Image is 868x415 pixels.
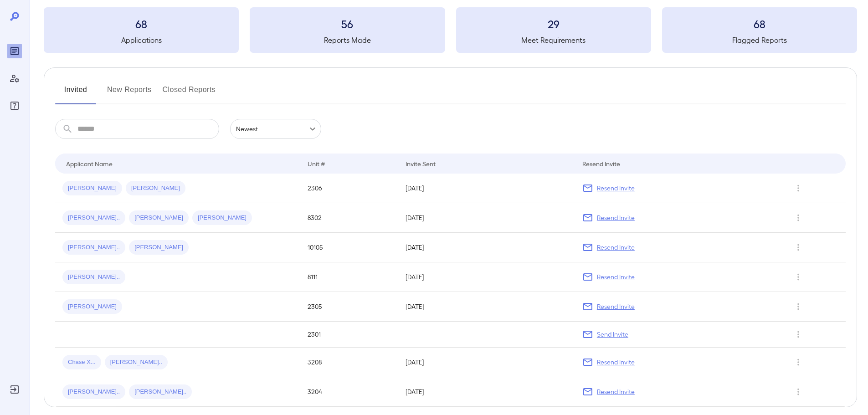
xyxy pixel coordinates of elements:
span: Chase X... [62,358,101,367]
p: Resend Invite [597,302,635,311]
span: [PERSON_NAME].. [62,388,125,396]
td: [DATE] [398,292,575,322]
h5: Reports Made [250,35,445,46]
button: Row Actions [791,240,806,255]
span: [PERSON_NAME].. [105,358,168,367]
td: [DATE] [398,174,575,203]
h5: Meet Requirements [456,35,651,46]
div: Newest [230,119,321,139]
td: [DATE] [398,377,575,407]
div: Resend Invite [582,158,620,169]
p: Resend Invite [597,213,635,222]
span: [PERSON_NAME] [129,214,189,222]
button: Row Actions [791,355,806,369]
button: Row Actions [791,384,806,399]
td: [DATE] [398,233,575,262]
td: 3204 [300,377,398,407]
summary: 68Applications56Reports Made29Meet Requirements68Flagged Reports [44,7,857,53]
span: [PERSON_NAME] [129,243,189,252]
h3: 29 [456,16,651,31]
td: [DATE] [398,262,575,292]
td: [DATE] [398,203,575,233]
div: Unit # [308,158,325,169]
h5: Flagged Reports [662,35,857,46]
td: 2301 [300,322,398,348]
span: [PERSON_NAME] [126,184,185,193]
p: Send Invite [597,330,628,339]
h3: 68 [44,16,239,31]
p: Resend Invite [597,272,635,282]
span: [PERSON_NAME].. [129,388,192,396]
td: 10105 [300,233,398,262]
td: 3208 [300,348,398,377]
div: FAQ [7,98,22,113]
div: Manage Users [7,71,22,86]
p: Resend Invite [597,387,635,396]
div: Applicant Name [66,158,113,169]
td: 8302 [300,203,398,233]
h5: Applications [44,35,239,46]
span: [PERSON_NAME].. [62,273,125,282]
button: Invited [55,82,96,104]
span: [PERSON_NAME].. [62,243,125,252]
td: 2305 [300,292,398,322]
span: [PERSON_NAME] [62,184,122,193]
button: Row Actions [791,327,806,342]
td: 8111 [300,262,398,292]
span: [PERSON_NAME] [192,214,252,222]
button: Row Actions [791,210,806,225]
div: Log Out [7,382,22,397]
p: Resend Invite [597,358,635,367]
button: Row Actions [791,270,806,284]
span: [PERSON_NAME] [62,302,122,311]
td: [DATE] [398,348,575,377]
button: New Reports [107,82,152,104]
div: Reports [7,44,22,58]
td: 2306 [300,174,398,203]
button: Row Actions [791,299,806,314]
button: Closed Reports [163,82,216,104]
p: Resend Invite [597,184,635,193]
h3: 68 [662,16,857,31]
p: Resend Invite [597,243,635,252]
h3: 56 [250,16,445,31]
span: [PERSON_NAME].. [62,214,125,222]
button: Row Actions [791,181,806,195]
div: Invite Sent [406,158,436,169]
